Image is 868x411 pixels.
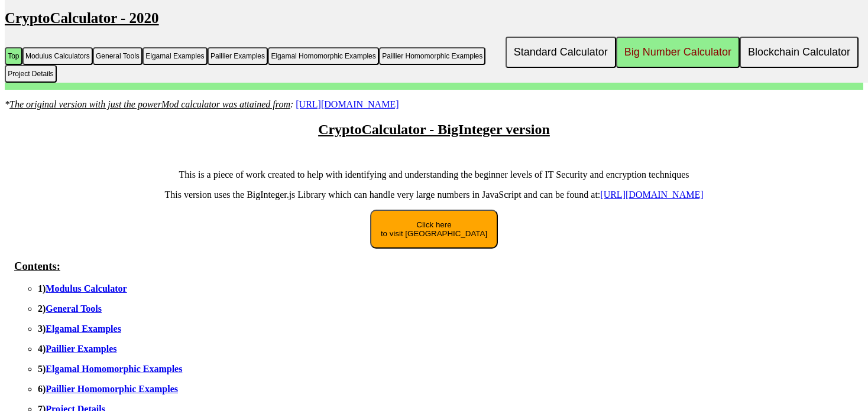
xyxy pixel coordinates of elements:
[9,99,290,109] u: The original version with just the powerMod calculator was attained from
[296,99,399,109] a: [URL][DOMAIN_NAME]
[142,47,208,65] button: Elgamal Examples
[208,47,268,65] button: Paillier Examples
[22,47,93,65] button: Modulus Calculators
[5,10,159,26] u: CryptoCalculator - 2020
[38,364,182,374] b: 5)
[93,47,142,65] button: General Tools
[379,47,485,65] button: Paillier Homomorphic Examples
[5,65,57,83] button: Project Details
[38,324,121,334] b: 3)
[38,384,178,394] b: 6)
[5,190,863,200] p: This version uses the BigInteger.js Library which can handle very large numbers in JavaScript and...
[46,283,127,293] a: Modulus Calculator
[5,47,22,65] button: Top
[46,304,102,314] a: General Tools
[38,304,102,314] b: 2)
[616,37,740,68] button: Big Number Calculator
[46,364,182,374] a: Elgamal Homomorphic Examples
[370,210,498,249] button: Click hereto visit [GEOGRAPHIC_DATA]
[268,47,379,65] button: Elgamal Homomorphic Examples
[46,384,178,394] a: Paillier Homomorphic Examples
[506,37,616,68] button: Standard Calculator
[14,260,60,272] u: Contents:
[318,122,550,137] u: CryptoCalculator - BigInteger version
[46,324,121,334] a: Elgamal Examples
[5,169,863,180] p: This is a piece of work created to help with identifying and understanding the beginner levels of...
[38,283,127,293] b: 1)
[740,37,859,68] button: Blockchain Calculator
[600,190,703,200] a: [URL][DOMAIN_NAME]
[38,344,116,354] b: 4)
[46,344,116,354] a: Paillier Examples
